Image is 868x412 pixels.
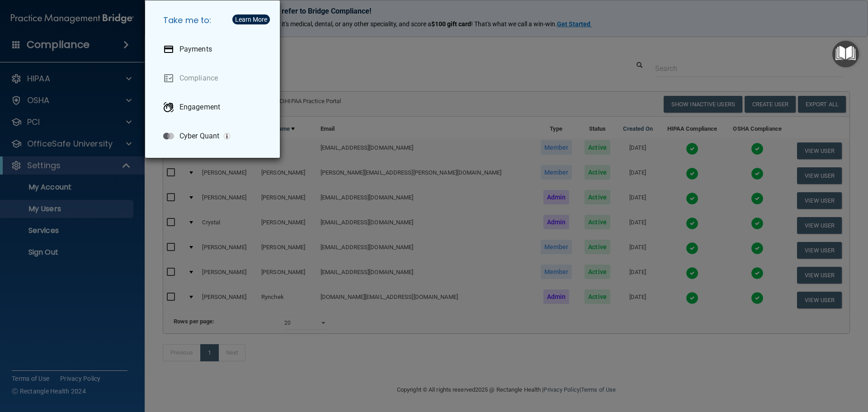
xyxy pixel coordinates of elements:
p: Engagement [179,103,220,112]
p: Cyber Quant [179,132,219,141]
a: Payments [156,37,273,62]
h5: Take me to: [156,8,273,33]
a: Cyber Quant [156,123,273,149]
button: Learn More [232,14,270,24]
div: Learn More [235,16,267,23]
a: Engagement [156,95,273,120]
p: Payments [179,45,212,54]
button: Open Resource Center [832,41,859,67]
a: Compliance [156,66,273,91]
